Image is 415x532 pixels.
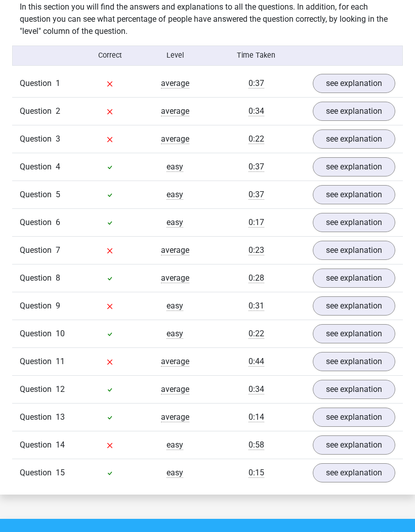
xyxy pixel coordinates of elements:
[56,357,65,366] span: 11
[161,78,189,88] span: average
[248,468,264,478] span: 0:15
[20,133,56,145] span: Question
[56,245,60,255] span: 7
[248,384,264,394] span: 0:34
[167,217,183,228] span: easy
[248,217,264,228] span: 0:17
[313,380,395,399] a: see explanation
[161,106,189,116] span: average
[56,329,65,338] span: 10
[56,78,60,88] span: 1
[56,162,60,171] span: 4
[20,300,56,312] span: Question
[20,439,56,451] span: Question
[143,50,207,61] div: Level
[20,161,56,173] span: Question
[20,272,56,284] span: Question
[248,78,264,88] span: 0:37
[313,352,395,371] a: see explanation
[56,301,60,311] span: 9
[313,463,395,482] a: see explanation
[248,412,264,422] span: 0:14
[313,269,395,288] a: see explanation
[12,1,403,37] div: In this section you will find the answers and explanations to all the questions. In addition, for...
[56,106,60,116] span: 2
[56,440,65,450] span: 14
[20,356,56,368] span: Question
[20,216,56,229] span: Question
[313,129,395,149] a: see explanation
[20,244,56,256] span: Question
[56,384,65,394] span: 12
[77,50,142,61] div: Correct
[161,245,189,255] span: average
[313,435,395,455] a: see explanation
[20,328,56,340] span: Question
[313,185,395,204] a: see explanation
[167,162,183,172] span: easy
[248,440,264,450] span: 0:58
[313,408,395,427] a: see explanation
[161,273,189,283] span: average
[313,102,395,121] a: see explanation
[248,134,264,144] span: 0:22
[313,241,395,260] a: see explanation
[56,273,60,283] span: 8
[207,50,305,61] div: Time Taken
[56,217,60,227] span: 6
[313,296,395,316] a: see explanation
[248,329,264,339] span: 0:22
[313,74,395,93] a: see explanation
[20,189,56,201] span: Question
[167,440,183,450] span: easy
[161,384,189,394] span: average
[313,157,395,176] a: see explanation
[20,105,56,117] span: Question
[248,301,264,311] span: 0:31
[313,213,395,232] a: see explanation
[167,329,183,339] span: easy
[161,412,189,422] span: average
[248,357,264,367] span: 0:44
[20,77,56,90] span: Question
[248,273,264,283] span: 0:28
[248,190,264,200] span: 0:37
[167,190,183,200] span: easy
[167,301,183,311] span: easy
[56,134,60,144] span: 3
[248,245,264,255] span: 0:23
[248,162,264,172] span: 0:37
[20,383,56,395] span: Question
[56,412,65,422] span: 13
[56,468,65,477] span: 15
[20,467,56,479] span: Question
[161,357,189,367] span: average
[56,190,60,199] span: 5
[20,411,56,423] span: Question
[313,324,395,343] a: see explanation
[161,134,189,144] span: average
[248,106,264,116] span: 0:34
[167,468,183,478] span: easy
